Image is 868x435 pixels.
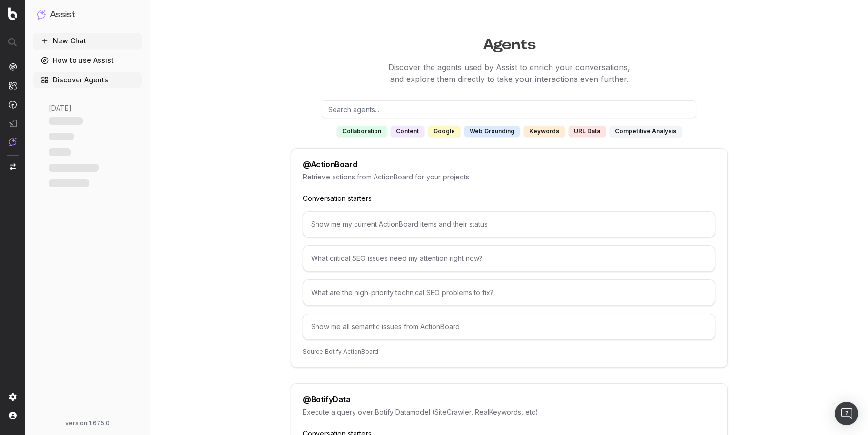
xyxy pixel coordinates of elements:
img: Switch project [10,163,16,170]
p: Conversation starters [303,194,715,203]
h1: Assist [50,8,75,21]
p: Source: Botify ActionBoard [303,348,715,356]
h1: Agents [150,31,868,54]
img: Intelligence [9,81,17,90]
img: Assist [9,138,17,146]
div: keywords [524,126,565,137]
p: Retrieve actions from ActionBoard for your projects [303,172,715,182]
a: How to use Assist [33,53,142,68]
img: My account [9,412,17,419]
div: collaboration [337,126,387,137]
img: Studio [9,119,17,127]
img: Botify logo [8,7,17,20]
div: web grounding [464,126,520,137]
img: Assist [37,10,46,19]
a: Discover Agents [33,72,142,88]
p: Discover the agents used by Assist to enrich your conversations, and explore them directly to tak... [150,61,868,85]
div: version: 1.675.0 [37,419,138,427]
img: Analytics [9,63,17,71]
img: Activation [9,100,17,109]
input: Search agents... [322,100,696,118]
div: google [428,126,460,137]
div: competitive analysis [610,126,682,137]
div: Show me all semantic issues from ActionBoard [303,314,715,340]
div: content [391,126,424,137]
img: Setting [9,393,17,401]
div: What critical SEO issues need my attention right now? [303,245,715,272]
div: URL data [569,126,606,137]
div: [DATE] [45,103,130,113]
button: Assist [37,8,138,21]
div: Open Intercom Messenger [835,402,858,425]
div: @ ActionBoard [303,160,357,168]
button: New Chat [33,33,142,49]
p: Execute a query over Botify Datamodel (SiteCrawler, RealKeywords, etc) [303,407,715,417]
div: @ BotifyData [303,395,351,403]
div: What are the high-priority technical SEO problems to fix? [303,279,715,306]
div: Show me my current ActionBoard items and their status [303,211,715,237]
